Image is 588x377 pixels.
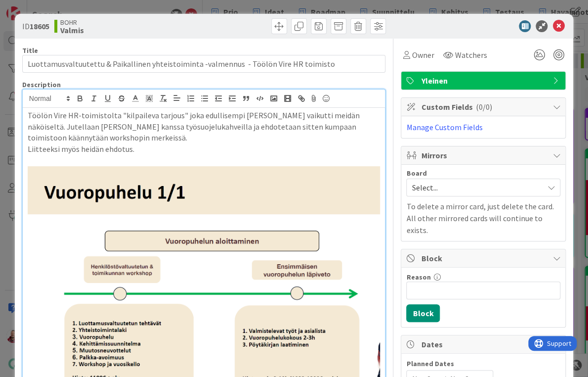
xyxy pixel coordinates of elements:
span: Watchers [455,49,487,61]
span: ( 0/0 ) [475,102,492,112]
p: Töölön Vire HR-toimistolta "kilpaileva tarjous" joka edullisempi [PERSON_NAME] vaikutti meidän nä... [28,110,380,143]
span: Board [406,170,426,177]
span: Mirrors [421,149,547,161]
b: Valmis [60,26,84,34]
a: Manage Custom Fields [406,122,482,132]
span: Custom Fields [421,101,547,113]
span: ID [22,20,49,32]
span: Planned Dates [406,359,560,369]
span: Owner [412,49,434,61]
span: BOHR [60,18,84,26]
p: To delete a mirror card, just delete the card. All other mirrored cards will continue to exists. [406,200,560,236]
button: Block [406,304,440,322]
label: Reason [406,273,430,282]
span: Select... [412,181,538,194]
span: Block [421,252,547,264]
span: Description [22,80,61,89]
b: 18605 [30,21,49,31]
input: type card name here... [22,55,386,73]
label: Title [22,46,38,55]
span: Yleinen [421,75,547,87]
p: Liitteeksi myös heidän ehdotus. [28,143,380,155]
span: Support [19,1,43,13]
span: Dates [421,338,547,350]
